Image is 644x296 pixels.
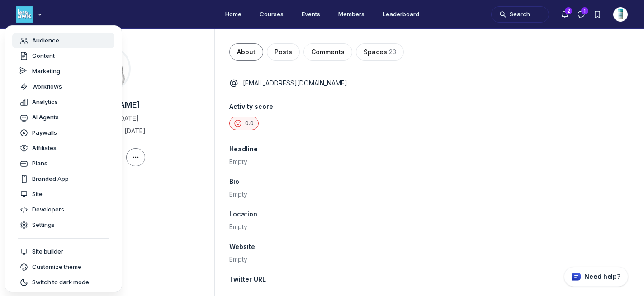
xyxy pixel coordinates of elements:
[218,7,249,22] a: Home
[32,67,60,76] span: Marketing
[229,158,247,165] span: Empty
[303,43,352,61] button: Comments
[32,82,62,91] span: Workflows
[229,177,239,186] span: Bio
[331,7,372,22] a: Members
[491,6,549,23] button: Search
[237,47,256,56] span: About
[275,47,292,56] span: Posts
[229,242,255,251] span: Website
[32,128,57,137] span: Paywalls
[32,52,55,61] span: Content
[32,174,69,183] span: Branded App
[267,43,300,61] button: Posts
[252,7,291,22] a: Courses
[243,79,347,88] p: [EMAIL_ADDRESS][DOMAIN_NAME]
[557,6,573,23] button: Notifications
[32,247,63,256] span: Site builder
[5,25,122,292] div: Less Awkward Hub logo
[32,205,64,214] span: Developers
[375,7,426,22] a: Leaderboard
[32,36,59,45] span: Audience
[294,7,327,22] a: Events
[245,120,254,127] span: 0.0
[584,272,620,281] p: Need help?
[229,255,247,263] span: Empty
[356,43,404,61] button: Spaces23
[229,223,247,230] span: Empty
[32,113,59,122] span: AI Agents
[389,47,396,56] span: 23
[32,263,81,272] span: Customize theme
[229,210,257,219] span: Location
[32,144,57,153] span: Affiliates
[32,159,47,168] span: Plans
[229,275,266,284] span: Twitter URL
[564,267,628,287] button: Circle support widget
[229,43,263,61] button: About
[32,278,89,287] span: Switch to dark mode
[589,6,606,23] button: Bookmarks
[32,190,43,199] span: Site
[311,47,345,56] span: Comments
[32,98,58,107] span: Analytics
[32,221,55,230] span: Settings
[229,145,258,154] span: Headline
[364,47,387,56] span: Spaces
[229,102,630,111] span: Activity score
[573,6,589,23] button: Direct messages
[16,6,33,23] img: Less Awkward Hub logo
[16,5,44,23] button: Less Awkward Hub logo
[229,190,247,198] span: Empty
[613,7,628,22] button: User menu options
